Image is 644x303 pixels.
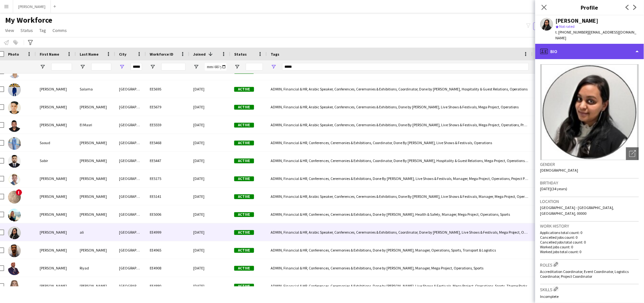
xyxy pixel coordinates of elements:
a: View [3,26,17,35]
div: ADMIN, Financial & HR, Conferences, Ceremonies & Exhibitions, Done by [PERSON_NAME], Live Shows &... [267,277,533,295]
button: [PERSON_NAME] [13,0,51,13]
button: Everyone5,846 [533,22,565,30]
span: Tag [39,27,46,33]
div: [PERSON_NAME] [76,98,115,116]
div: [GEOGRAPHIC_DATA] [115,241,146,259]
span: [DEMOGRAPHIC_DATA] [540,168,578,173]
app-action-btn: Advanced filters [27,39,34,46]
div: [DATE] [189,152,230,169]
input: Joined Filter Input [205,63,227,71]
div: Bio [535,44,644,59]
div: [GEOGRAPHIC_DATA] [115,134,146,151]
img: Ahmed Salama [8,83,21,96]
div: [PERSON_NAME] [36,188,76,205]
p: Worked jobs total count: 0 [540,249,639,254]
div: Salama [76,80,115,98]
span: Accreditation Coordinator, Event Coordinator, Logistics Coordinator, Project Coordinator [540,269,629,279]
input: Workforce ID Filter Input [161,63,186,71]
div: Sabir [36,152,76,169]
h3: Profile [535,3,644,12]
p: Worked jobs count: 0 [540,245,639,249]
span: Comms [52,27,67,33]
div: [PERSON_NAME] [36,170,76,187]
span: Active [234,212,254,217]
img: Sabir syed [8,155,21,168]
div: [GEOGRAPHIC_DATA] [115,98,146,116]
div: [GEOGRAPHIC_DATA] [115,152,146,169]
img: Amy Tomlinson [8,209,21,221]
div: [DATE] [189,223,230,241]
div: [GEOGRAPHIC_DATA] [115,188,146,205]
input: First Name Filter Input [51,63,72,71]
span: Tags [271,52,279,57]
h3: Work history [540,223,639,229]
span: Status [234,52,247,57]
input: Last Name Filter Input [91,63,111,71]
span: [DATE] (34 years) [540,186,568,191]
div: EE5695 [146,80,189,98]
span: Workforce ID [150,52,173,57]
div: Riyad [76,259,115,277]
div: [GEOGRAPHIC_DATA] [115,277,146,295]
div: [PERSON_NAME] [556,18,599,24]
button: Open Filter Menu [80,64,85,70]
img: Crew avatar or photo [540,64,639,160]
div: EE5679 [146,98,189,116]
a: Status [18,26,36,35]
span: My Workforce [5,15,52,25]
span: Active [234,159,254,163]
span: Not rated [560,24,575,29]
div: EE4880 [146,277,189,295]
span: Photo [8,52,19,57]
span: Active [234,176,254,181]
div: EE5175 [146,170,189,187]
span: Joined [193,52,206,57]
p: Cancelled jobs count: 0 [540,235,639,240]
img: James Hedrick [8,173,21,186]
div: El Masri [76,116,115,134]
div: ADMIN, Financial & HR, Arabic Speaker, Conferences, Ceremonies & Exhibitions, Coordinator, Done b... [267,223,533,241]
div: [GEOGRAPHIC_DATA] [115,116,146,134]
img: Omar El Masri [8,119,21,132]
img: Kristiana Hoxha [8,280,21,293]
div: [DATE] [189,170,230,187]
span: First Name [40,52,59,57]
span: Status [20,27,33,33]
input: Status Filter Input [246,63,263,71]
div: [DATE] [189,98,230,116]
button: Open Filter Menu [40,64,45,70]
img: Yousra ali [8,227,21,239]
h3: Roles [540,261,639,268]
span: Active [234,230,254,235]
button: Open Filter Menu [150,64,155,70]
button: Open Filter Menu [193,64,199,70]
div: EE5006 [146,206,189,223]
span: City [119,52,126,57]
div: EE4999 [146,223,189,241]
span: [GEOGRAPHIC_DATA] - [GEOGRAPHIC_DATA], [GEOGRAPHIC_DATA], 00000 [540,205,614,216]
div: EE4965 [146,241,189,259]
div: ADMIN, Financial & HR, Arabic Speaker, Conferences, Ceremonies & Exhibitions, Coordinator, Done b... [267,80,533,98]
div: [PERSON_NAME] [36,206,76,223]
span: Active [234,284,254,289]
div: [DATE] [189,206,230,223]
div: [PERSON_NAME] [76,188,115,205]
span: View [5,27,14,33]
div: Saoud [36,134,76,151]
div: [GEOGRAPHIC_DATA] [115,170,146,187]
input: Tags Filter Input [282,63,529,71]
div: [DATE] [189,277,230,295]
span: t. [PHONE_NUMBER] [556,30,589,35]
a: Tag [37,26,49,35]
div: [GEOGRAPHIC_DATA] [115,80,146,98]
span: Last Name [80,52,99,57]
p: Cancelled jobs total count: 0 [540,240,639,245]
div: ADMIN, Financial & HR, Arabic Speaker, Conferences, Ceremonies & Exhibitions, Done By [PERSON_NAM... [267,116,533,134]
div: [PERSON_NAME] [76,241,115,259]
div: ADMIN, Financial & HR, Conferences, Ceremonies & Exhibitions, Coordinator, Done By [PERSON_NAME],... [267,152,533,169]
div: [PERSON_NAME] [36,259,76,277]
img: Taghreed Radwan [8,191,21,204]
h3: Skills [540,286,639,292]
div: [PERSON_NAME] [36,116,76,134]
div: [PERSON_NAME] [36,277,76,295]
